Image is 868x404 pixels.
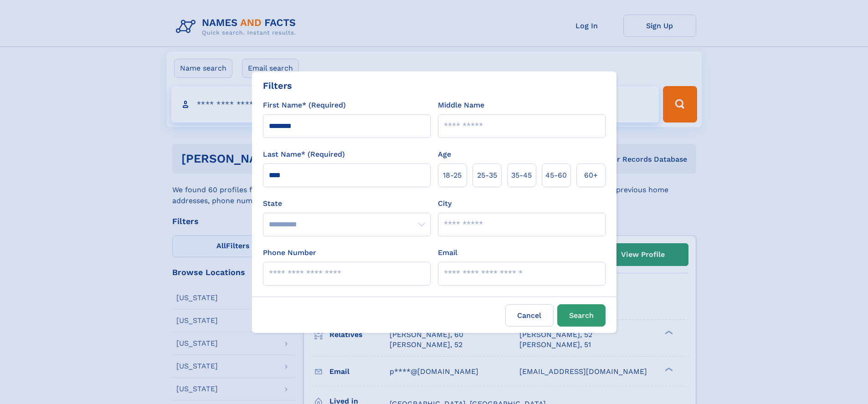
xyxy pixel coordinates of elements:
label: Middle Name [438,100,484,111]
button: Search [557,304,606,327]
label: Email [438,247,457,258]
span: 45‑60 [545,170,567,181]
label: Cancel [505,304,554,327]
label: Phone Number [263,247,316,258]
span: 25‑35 [477,170,497,181]
span: 35‑45 [511,170,532,181]
div: Filters [263,79,292,92]
label: City [438,198,452,209]
span: 60+ [584,170,598,181]
label: State [263,198,431,209]
span: 18‑25 [443,170,462,181]
label: Last Name* (Required) [263,149,345,160]
label: First Name* (Required) [263,100,346,111]
label: Age [438,149,451,160]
